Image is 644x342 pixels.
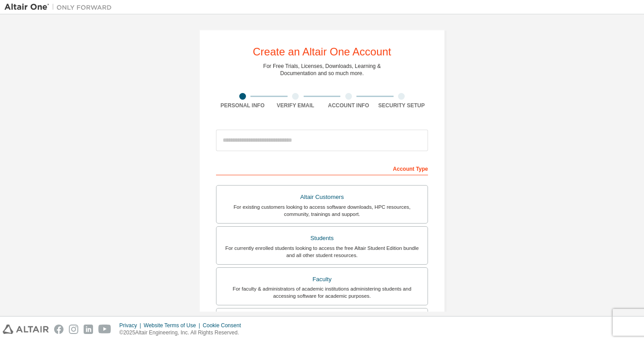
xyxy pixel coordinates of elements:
img: linkedin.svg [84,325,93,334]
img: youtube.svg [98,325,111,334]
div: Cookie Consent [203,322,246,329]
img: altair_logo.svg [3,325,49,334]
div: Security Setup [375,102,428,109]
div: Students [222,232,422,245]
p: © 2025 Altair Engineering, Inc. All Rights Reserved. [119,329,246,337]
div: Personal Info [216,102,269,109]
div: For existing customers looking to access software downloads, HPC resources, community, trainings ... [222,203,422,218]
div: For currently enrolled students looking to access the free Altair Student Edition bundle and all ... [222,245,422,259]
img: Altair One [4,3,116,12]
img: instagram.svg [69,325,78,334]
div: Privacy [119,322,144,329]
img: facebook.svg [54,325,64,334]
div: For faculty & administrators of academic institutions administering students and accessing softwa... [222,285,422,300]
div: Faculty [222,273,422,286]
div: For Free Trials, Licenses, Downloads, Learning & Documentation and so much more. [263,63,381,77]
div: Account Info [322,102,375,109]
div: Create an Altair One Account [253,46,391,57]
div: Account Type [216,161,428,175]
div: Verify Email [269,102,322,109]
div: Website Terms of Use [144,322,203,329]
div: Altair Customers [222,191,422,203]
